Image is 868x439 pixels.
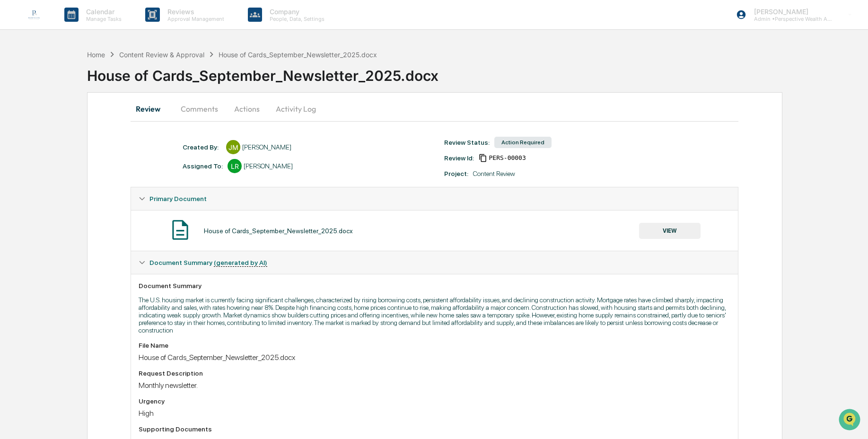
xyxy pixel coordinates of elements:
[139,369,730,377] div: Request Description
[69,120,76,128] div: 🗄️
[9,20,172,35] p: How can we help?
[149,195,207,202] span: Primary Document
[94,160,114,167] span: Pylon
[119,51,204,59] div: Content Review & Approval
[131,97,173,120] button: Review
[139,425,730,433] div: Supporting Documents
[160,8,229,16] p: Reviews
[67,160,114,167] a: Powered byPylon
[746,8,834,16] p: [PERSON_NAME]
[494,137,552,148] div: Action Required
[139,381,730,390] div: Monthly newsletter.
[19,137,60,147] span: Data Lookup
[131,251,738,274] div: Document Summary (generated by AI)
[268,97,324,120] button: Activity Log
[183,143,221,151] div: Created By: ‎ ‎
[87,51,105,59] div: Home
[168,218,192,242] img: Document Icon
[444,170,468,177] div: Project:
[173,97,226,120] button: Comments
[6,133,63,150] a: 🔎Data Lookup
[183,162,223,170] div: Assigned To:
[139,397,730,405] div: Urgency
[204,227,353,235] div: House of Cards_September_Newsletter_2025.docx
[262,8,329,16] p: Company
[79,8,126,16] p: Calendar
[19,119,61,129] span: Preclearance
[9,138,17,146] div: 🔎
[79,16,126,22] p: Manage Tasks
[9,72,26,89] img: 1746055101610-c473b297-6a78-478c-a979-82029cc54cd1
[139,282,730,290] div: Document Summary
[226,97,268,120] button: Actions
[131,97,738,120] div: secondary tabs example
[444,139,490,146] div: Review Status:
[9,120,17,128] div: 🖐️
[838,408,863,433] iframe: Open customer support
[139,296,730,334] p: The U.S. housing market is currently facing significant challenges, characterized by rising borro...
[139,342,730,349] div: File Name
[139,353,730,362] div: House of Cards_September_Newsletter_2025.docx
[444,154,474,162] div: Review Id:
[489,154,526,162] span: 80482970-2b15-4bd0-bdcd-55995f6f964d
[242,143,291,151] div: [PERSON_NAME]
[32,72,155,82] div: Start new chat
[639,223,701,239] button: VIEW
[161,75,172,87] button: Start new chat
[746,16,834,22] p: Admin • Perspective Wealth Advisors
[65,115,121,132] a: 🗄️Attestations
[244,162,293,170] div: [PERSON_NAME]
[473,170,515,177] div: Content Review
[160,16,229,22] p: Approval Management
[228,159,242,173] div: LR
[131,187,738,210] div: Primary Document
[149,259,267,266] span: Document Summary
[214,259,267,267] u: (generated by AI)
[262,16,329,22] p: People, Data, Settings
[6,115,65,132] a: 🖐️Preclearance
[32,82,120,89] div: We're available if you need us!
[226,140,240,154] div: JM
[131,210,738,251] div: Primary Document
[23,3,45,26] img: logo
[78,119,117,129] span: Attestations
[139,409,730,418] div: High
[219,51,377,59] div: House of Cards_September_Newsletter_2025.docx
